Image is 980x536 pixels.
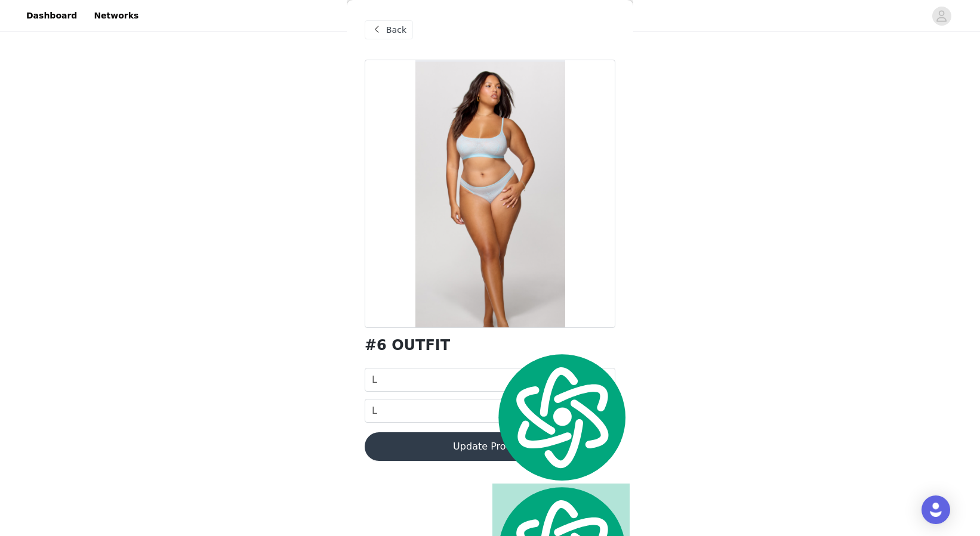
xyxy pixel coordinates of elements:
div: avatar [936,7,947,26]
div: L [372,399,377,422]
span: Back [386,24,406,36]
a: Dashboard [19,2,84,29]
img: logo.svg [492,351,630,484]
h1: #6 OUTFIT [365,337,450,354]
div: L [372,368,377,391]
div: Open Intercom Messenger [922,495,950,524]
a: Networks [87,2,146,29]
button: Update Product [365,432,615,461]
